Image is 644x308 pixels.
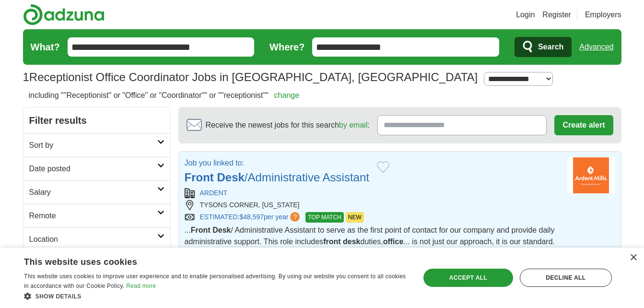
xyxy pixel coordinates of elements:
strong: Front [191,226,211,234]
h2: including ""Receptionist" or "Office" or "Coordinator"" or ""receptionist"" [29,90,300,101]
label: Where? [269,40,304,54]
button: Search [515,37,572,57]
label: What? [31,40,60,54]
a: Remote [23,204,170,227]
span: $48,597 [239,213,264,221]
a: ARDENT [200,189,228,197]
a: Location [23,227,170,251]
strong: Desk [212,226,231,234]
span: This website uses cookies to improve user experience and to enable personalised advertising. By u... [24,273,406,289]
button: Create alert [554,115,613,135]
h2: Salary [29,187,157,198]
span: NEW [346,212,364,223]
button: Add to favorite jobs [377,161,389,173]
h2: Filter results [23,107,170,133]
a: Employers [585,9,621,21]
img: Adzuna logo [23,4,105,25]
a: by email [339,121,368,129]
span: TOP MATCH [305,212,343,223]
a: Date posted [23,157,170,180]
span: 1 [23,69,29,86]
strong: Desk [217,171,244,184]
img: Ardent Mills logo [567,157,615,193]
strong: front [323,237,340,246]
div: This website uses cookies [24,253,384,268]
a: Register [542,9,571,21]
a: change [274,91,300,99]
a: Front Desk/Administrative Assistant [185,171,369,184]
div: Close [630,254,637,261]
span: Show details [35,293,82,300]
div: TYSONS CORNER, [US_STATE] [185,200,560,210]
h2: Remote [29,210,157,222]
a: Read more, opens a new window [126,283,156,289]
strong: desk [343,237,360,246]
a: ESTIMATED:$48,597per year? [200,212,302,223]
div: Decline all [520,269,612,287]
div: Show details [24,291,408,301]
a: Advanced [579,37,613,57]
h2: Date posted [29,163,157,175]
h1: Receptionist Office Coordinator Jobs in [GEOGRAPHIC_DATA], [GEOGRAPHIC_DATA] [23,71,478,83]
div: Accept all [423,269,513,287]
span: Receive the newest jobs for this search : [206,119,370,131]
a: Sort by [23,133,170,157]
strong: Front [185,171,214,184]
span: ? [290,212,300,222]
span: ... / Administrative Assistant to serve as the first point of contact for our company and provide... [185,226,555,269]
h2: Location [29,234,157,245]
h2: Sort by [29,140,157,151]
a: Login [516,9,535,21]
a: Salary [23,180,170,204]
span: Search [538,37,563,57]
p: Job you linked to: [185,157,369,169]
strong: office [383,237,404,246]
